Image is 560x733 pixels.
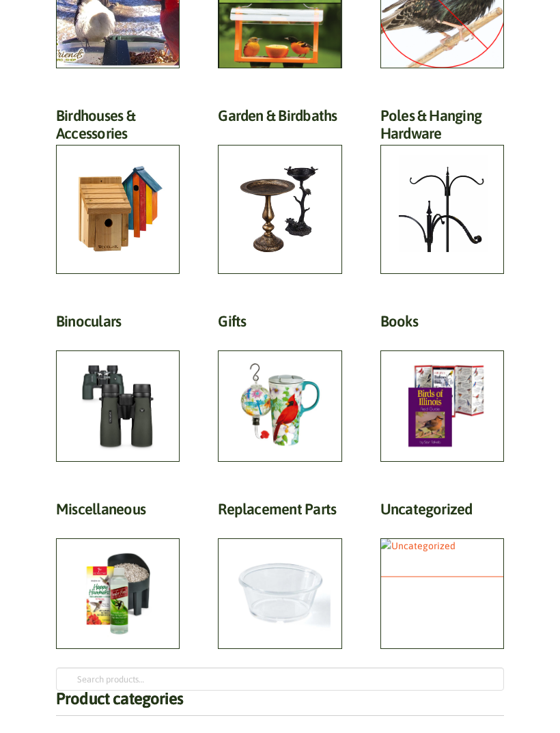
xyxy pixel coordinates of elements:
a: Visit product category Miscellaneous [56,500,180,650]
h2: Garden & Birdbaths [218,107,341,132]
a: Visit product category Poles & Hanging Hardware [380,107,504,274]
h2: Poles & Hanging Hardware [380,107,504,150]
h2: Gifts [218,312,341,337]
h4: Product categories [56,691,504,716]
h2: Miscellaneous [56,500,180,525]
input: Search products… [56,667,504,691]
a: Visit product category Binoculars [56,312,180,462]
h2: Replacement Parts [218,500,341,525]
a: Visit product category Uncategorized [380,500,504,650]
a: Visit product category Gifts [218,312,341,462]
h2: Binoculars [56,312,180,337]
h2: Birdhouses & Accessories [56,107,180,150]
h2: Books [380,312,504,337]
a: Visit product category Birdhouses & Accessories [56,107,180,274]
h2: Uncategorized [380,500,504,525]
a: Visit product category Replacement Parts [218,500,341,650]
a: Visit product category Garden & Birdbaths [218,107,341,274]
a: Visit product category Books [380,312,504,462]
